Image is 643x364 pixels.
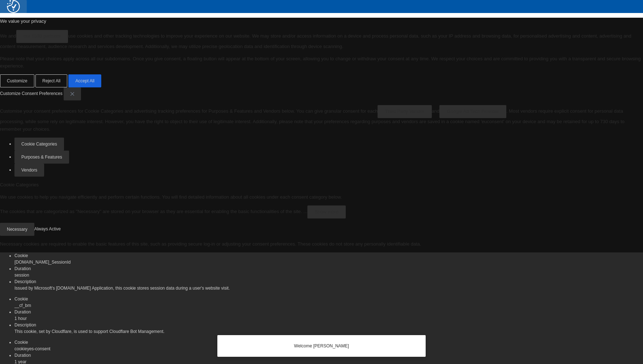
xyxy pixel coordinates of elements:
[14,322,643,328] div: Description
[14,285,643,291] div: Issued by Microsoft's [DOMAIN_NAME] Application, this cookie stores session data during a user's ...
[14,315,643,322] div: 1 hour
[14,346,643,352] div: cookieyes-consent
[14,252,643,259] div: Cookie
[68,74,101,87] button: Accept All
[307,205,346,218] button: Show more
[71,92,74,96] img: Close
[14,164,44,177] button: Vendors
[14,302,643,309] div: __cf_bm
[378,105,431,118] button: Third Party Vendor
[14,278,643,285] div: Description
[439,105,506,118] button: Google Ad Tech Provider
[14,265,643,272] div: Duration
[64,87,81,100] button: Close
[14,309,643,315] div: Duration
[14,339,643,346] div: Cookie
[16,30,68,43] button: our 1530 partners
[34,227,61,232] span: Always Active
[14,328,643,335] div: This cookie, set by Cloudflare, is used to support Cloudflare Bot Management.
[35,74,67,87] button: Reject All
[14,352,643,359] div: Duration
[14,259,643,265] div: [DOMAIN_NAME]_SessionId
[294,343,349,349] span: Welcome [PERSON_NAME]
[14,272,643,278] div: session
[14,138,64,151] button: Cookie Categories
[14,296,643,302] div: Cookie
[14,151,69,164] button: Purposes & Features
